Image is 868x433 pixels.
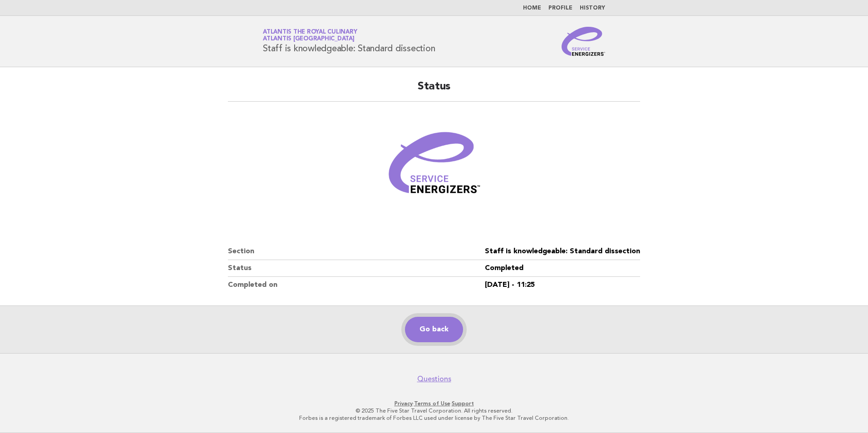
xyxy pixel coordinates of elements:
[485,277,640,293] dd: [DATE] - 11:25
[414,400,450,407] a: Terms of Use
[523,5,541,11] a: Home
[562,27,605,56] img: Service Energizers
[417,374,451,384] a: Questions
[395,400,413,407] a: Privacy
[485,260,640,277] dd: Completed
[156,400,712,407] p: · ·
[228,79,640,102] h2: Status
[405,317,463,342] a: Go back
[580,5,605,11] a: History
[263,36,355,42] span: Atlantis [GEOGRAPHIC_DATA]
[380,113,488,221] img: Verified
[156,414,712,422] p: Forbes is a registered trademark of Forbes LLC used under license by The Five Star Travel Corpora...
[263,29,357,42] a: Atlantis the Royal CulinaryAtlantis [GEOGRAPHIC_DATA]
[548,5,572,11] a: Profile
[452,400,474,407] a: Support
[156,407,712,414] p: © 2025 The Five Star Travel Corporation. All rights reserved.
[263,30,435,53] h1: Staff is knowledgeable: Standard dissection
[485,243,640,260] dd: Staff is knowledgeable: Standard dissection
[228,243,485,260] dt: Section
[228,260,485,277] dt: Status
[228,277,485,293] dt: Completed on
